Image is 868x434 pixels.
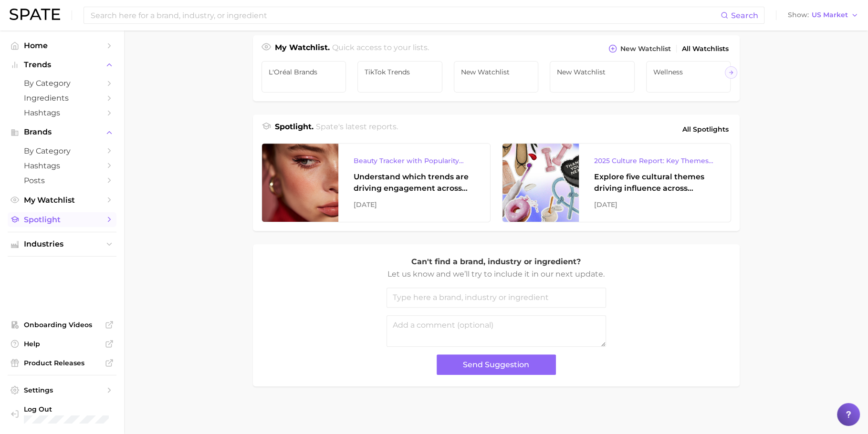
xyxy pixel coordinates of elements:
[24,215,100,224] span: Spotlight
[24,386,100,394] span: Settings
[8,58,116,72] button: Trends
[653,68,724,76] span: Wellness
[8,337,116,351] a: Help
[594,199,715,210] div: [DATE]
[454,61,539,93] a: New Watchlist
[357,61,442,93] a: TikTok Trends
[461,68,532,76] span: New Watchlist
[8,38,116,53] a: Home
[24,61,100,69] span: Trends
[8,173,116,188] a: Posts
[24,146,100,155] span: by Category
[24,108,100,117] span: Hashtags
[24,240,100,248] span: Industries
[731,11,758,20] span: Search
[680,42,731,55] a: All Watchlists
[90,7,721,23] input: Search here for a brand, industry, or ingredient
[387,268,606,280] p: Let us know and we’ll try to include it in our next update.
[24,93,100,103] span: Ingredients
[24,359,100,367] span: Product Releases
[682,124,729,135] span: All Spotlights
[354,155,475,166] div: Beauty Tracker with Popularity Index
[261,143,491,222] a: Beauty Tracker with Popularity IndexUnderstand which trends are driving engagement across platfor...
[24,320,100,329] span: Onboarding Videos
[812,12,848,18] span: US Market
[275,42,330,55] h1: My Watchlist.
[8,144,116,158] a: by Category
[8,237,116,251] button: Industries
[261,61,346,93] a: L'Oréal Brands
[8,402,116,427] a: Log out. Currently logged in with e-mail jenny.zeng@spate.nyc.
[316,121,398,137] h2: Spate's latest reports.
[557,68,627,76] span: New Watchlist
[646,61,731,93] a: Wellness
[8,212,116,227] a: Spotlight
[725,66,737,79] button: Scroll Right
[24,176,100,185] span: Posts
[365,68,435,76] span: TikTok Trends
[606,42,673,55] button: New Watchlist
[8,105,116,120] a: Hashtags
[275,121,314,137] h1: Spotlight.
[24,196,100,205] span: My Watchlist
[387,288,606,308] input: Type here a brand, industry or ingredient
[24,340,100,348] span: Help
[24,79,100,88] span: by Category
[788,12,809,18] span: Show
[8,193,116,207] a: My Watchlist
[8,318,116,332] a: Onboarding Videos
[620,45,671,53] span: New Watchlist
[682,45,729,53] span: All Watchlists
[594,171,715,194] div: Explore five cultural themes driving influence across beauty, food, and pop culture.
[550,61,635,93] a: New Watchlist
[24,161,100,170] span: Hashtags
[8,356,116,370] a: Product Releases
[387,256,606,268] p: Can't find a brand, industry or ingredient?
[24,405,109,413] span: Log Out
[8,91,116,105] a: Ingredients
[680,121,731,137] a: All Spotlights
[269,68,339,76] span: L'Oréal Brands
[354,171,475,194] div: Understand which trends are driving engagement across platforms in the skin, hair, makeup, and fr...
[502,143,731,222] a: 2025 Culture Report: Key Themes That Are Shaping Consumer DemandExplore five cultural themes driv...
[24,41,100,50] span: Home
[8,383,116,397] a: Settings
[10,9,60,20] img: SPATE
[354,199,475,210] div: [DATE]
[437,354,556,375] button: Send Suggestion
[8,76,116,91] a: by Category
[24,128,100,136] span: Brands
[8,158,116,173] a: Hashtags
[594,155,715,166] div: 2025 Culture Report: Key Themes That Are Shaping Consumer Demand
[785,9,861,21] button: ShowUS Market
[8,125,116,139] button: Brands
[332,42,429,55] h2: Quick access to your lists.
